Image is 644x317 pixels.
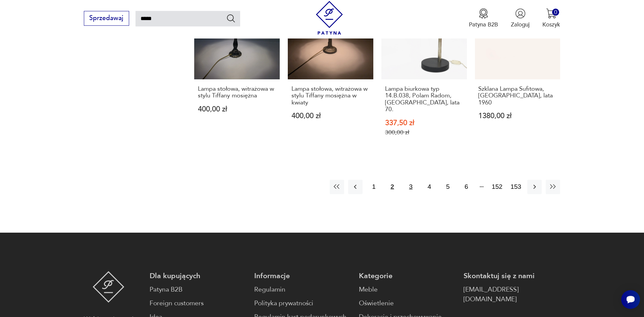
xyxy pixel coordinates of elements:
a: Regulamin [254,285,351,295]
a: Meble [359,285,455,295]
a: Oświetlenie [359,299,455,308]
p: 1380,00 zł [478,112,556,120]
button: Szukaj [226,13,236,23]
p: 400,00 zł [291,112,370,120]
h3: Lampa stołowa, witrażowa w stylu Tiffany mosiężna w kwiaty [291,86,370,106]
a: Sprzedawaj [84,16,129,21]
p: Patyna B2B [469,21,498,28]
a: Ikona medaluPatyna B2B [469,8,498,28]
p: Koszyk [542,21,560,28]
h3: Lampa biurkowa typ 14.B.038, Polam Radom, [GEOGRAPHIC_DATA], lata 70. [385,86,463,113]
div: 0 [552,9,559,16]
p: Informacje [254,271,351,281]
p: Zaloguj [511,21,530,28]
iframe: Smartsupp widget button [621,290,640,309]
p: 300,00 zł [385,129,463,136]
p: 337,50 zł [385,120,463,127]
a: Foreign customers [150,299,246,308]
img: Ikonka użytkownika [515,8,526,19]
button: 3 [404,180,418,194]
p: Kategorie [359,271,455,281]
button: Sprzedawaj [84,11,129,26]
h3: Szklana Lampa Sufitowa, [GEOGRAPHIC_DATA], lata 1960 [478,86,556,106]
img: Patyna - sklep z meblami i dekoracjami vintage [93,271,124,303]
h3: Lampa stołowa, witrażowa w stylu Tiffany mosiężna [198,86,276,99]
img: Patyna - sklep z meblami i dekoracjami vintage [313,1,346,35]
button: 152 [490,180,504,194]
a: Patyna B2B [150,285,246,295]
button: Patyna B2B [469,8,498,28]
p: 400,00 zł [198,106,276,113]
button: 153 [508,180,523,194]
p: Dla kupujących [150,271,246,281]
button: 5 [441,180,455,194]
button: 1 [367,180,381,194]
a: Polityka prywatności [254,299,351,308]
img: Ikona medalu [478,8,489,19]
button: 0Koszyk [542,8,560,28]
button: 4 [422,180,436,194]
button: 2 [385,180,399,194]
p: Skontaktuj się z nami [464,271,560,281]
button: 6 [459,180,474,194]
button: Zaloguj [511,8,530,28]
img: Ikona koszyka [546,8,556,19]
a: [EMAIL_ADDRESS][DOMAIN_NAME] [464,285,560,304]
